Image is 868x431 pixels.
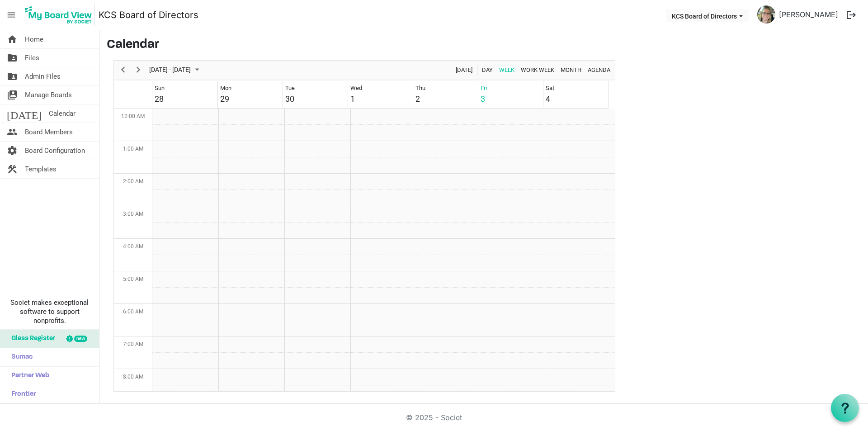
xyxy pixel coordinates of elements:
[546,84,554,93] div: Sat
[155,93,164,105] div: 28
[155,84,165,93] div: Sun
[7,49,18,67] span: folder_shared
[3,6,20,24] span: menu
[123,308,143,315] span: 6:00 AM
[25,67,61,85] span: Admin Files
[775,5,842,24] a: [PERSON_NAME]
[7,86,18,104] span: switch_account
[546,93,550,105] div: 4
[586,64,612,76] button: Agenda
[4,298,95,325] span: Societ makes exceptional software to support nonprofits.
[25,30,43,48] span: Home
[49,104,75,123] span: Calendar
[148,64,203,76] button: October 2025
[123,178,143,185] span: 2:00 AM
[146,61,205,80] div: Sep 28 - Oct 04, 2025
[7,123,18,141] span: people
[7,348,33,366] span: Sumac
[123,374,143,380] span: 8:00 AM
[148,64,192,76] span: [DATE] - [DATE]
[25,86,72,104] span: Manage Boards
[99,6,198,24] a: KCS Board of Directors
[121,113,145,119] span: 12:00 AM
[25,49,39,67] span: Files
[415,93,420,105] div: 2
[22,4,99,26] a: My Board View Logo
[757,5,775,24] img: Hh7k5mmDIpqOGLPaJpI44K6sLj7PEd2haQyQ_kEn3Nv_4lU3kCoxkUlArsVuURaGZOBNaMZtGBN_Ck85F7L1bw_thumb.png
[7,104,42,123] span: [DATE]
[415,84,425,93] div: Thu
[123,276,143,282] span: 5:00 AM
[350,84,362,93] div: Wed
[117,64,129,76] button: Previous
[559,64,583,76] button: Month
[123,243,143,250] span: 4:00 AM
[455,64,473,76] span: [DATE]
[481,64,495,76] button: Day
[481,93,485,105] div: 3
[350,93,355,105] div: 1
[520,64,555,76] span: Work Week
[7,385,36,403] span: Frontier
[7,142,18,160] span: settings
[123,341,143,347] span: 7:00 AM
[481,64,494,76] span: Day
[7,67,18,85] span: folder_shared
[25,160,57,178] span: Templates
[220,84,231,93] div: Mon
[842,5,861,24] button: logout
[481,84,487,93] div: Fri
[666,9,749,22] button: KCS Board of Directors dropdownbutton
[74,336,87,342] div: new
[519,64,556,76] button: Work Week
[25,123,73,141] span: Board Members
[132,64,145,76] button: Next
[7,367,49,385] span: Partner Web
[498,64,515,76] span: Week
[22,4,95,26] img: My Board View Logo
[454,64,474,76] button: Today
[7,160,18,178] span: construction
[587,64,611,76] span: Agenda
[498,64,516,76] button: Week
[285,84,295,93] div: Tue
[560,64,582,76] span: Month
[115,61,131,80] div: previous period
[123,146,143,152] span: 1:00 AM
[7,30,18,48] span: home
[131,61,146,80] div: next period
[285,93,294,105] div: 30
[113,60,615,392] div: Week of October 3, 2025
[406,413,462,422] a: © 2025 - Societ
[25,142,85,160] span: Board Configuration
[220,93,229,105] div: 29
[123,211,143,217] span: 3:00 AM
[7,330,55,348] span: Glass Register
[107,38,861,53] h3: Calendar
